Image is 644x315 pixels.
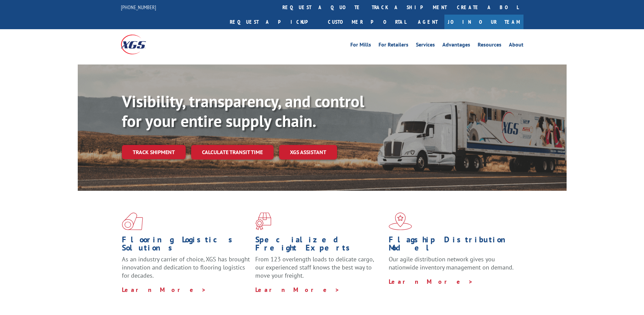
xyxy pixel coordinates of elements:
p: From 123 overlength loads to delicate cargo, our experienced staff knows the best way to move you... [255,255,384,285]
img: xgs-icon-focused-on-flooring-red [255,212,271,230]
a: Resources [478,42,501,50]
a: XGS ASSISTANT [279,145,337,160]
img: xgs-icon-flagship-distribution-model-red [389,212,412,230]
a: Join Our Team [444,15,523,29]
b: Visibility, transparency, and control for your entire supply chain. [122,91,364,131]
img: xgs-icon-total-supply-chain-intelligence-red [122,212,143,230]
h1: Flagship Distribution Model [389,236,517,255]
h1: Flooring Logistics Solutions [122,236,250,255]
span: As an industry carrier of choice, XGS has brought innovation and dedication to flooring logistics... [122,255,250,279]
a: Calculate transit time [191,145,274,160]
span: Our agile distribution network gives you nationwide inventory management on demand. [389,255,514,271]
a: Learn More > [255,286,340,294]
a: Advantages [442,42,470,50]
a: Request a pickup [225,15,323,29]
h1: Specialized Freight Experts [255,236,384,255]
a: [PHONE_NUMBER] [121,4,156,11]
a: Agent [411,15,444,29]
a: Track shipment [122,145,186,159]
a: Learn More > [122,286,206,294]
a: Learn More > [389,278,473,285]
a: About [509,42,523,50]
a: For Mills [350,42,371,50]
a: Services [416,42,435,50]
a: Customer Portal [323,15,411,29]
a: For Retailers [379,42,408,50]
